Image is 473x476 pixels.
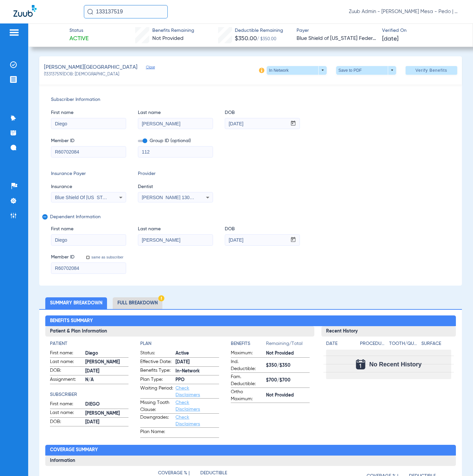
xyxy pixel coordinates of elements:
h3: Recent History [321,326,456,337]
span: Deductible Remaining [235,27,283,34]
a: Check Disclaimers [175,415,200,426]
span: Downgrades: [140,414,173,427]
span: Waiting Period: [140,385,173,398]
h3: Patient & Plan Information [45,326,314,337]
span: First name: [50,350,83,358]
span: [DATE] [382,35,399,43]
app-breakdown-title: Date [326,340,354,350]
span: Provider [138,170,213,177]
span: $350.00 [235,36,257,42]
a: Check Disclaimers [175,386,200,397]
span: Blue Shield of [US_STATE] Federal Plan [297,35,376,43]
span: Not Provided [266,350,310,357]
h3: Information [45,456,456,466]
span: Benefits Remaining [152,27,194,34]
span: First name [51,226,126,233]
span: Not Provided [152,36,183,41]
span: Maximum: [231,350,264,358]
h4: Surface [421,340,451,347]
span: Member ID [51,254,74,261]
h2: Benefits Summary [45,315,456,326]
img: Calendar [356,359,365,369]
span: (133137519) DOB: [DEMOGRAPHIC_DATA] [44,72,119,78]
button: Open calendar [287,235,300,245]
span: Verify Benefits [415,68,447,73]
span: Plan Type: [140,376,173,384]
span: PPO [175,376,219,383]
span: Dependent Information [50,214,449,220]
img: hamburger-icon [9,28,19,37]
span: Ind. Deductible: [231,358,264,372]
span: Zuub Admin - [PERSON_NAME] Mesa - Pedo | The Super Dentists [349,8,460,15]
span: Plan Name: [140,428,173,437]
span: Effective Date: [140,358,173,366]
span: Active [175,350,219,357]
a: Check Disclaimers [175,400,200,412]
app-breakdown-title: Surface [421,340,451,350]
span: No Recent History [369,361,422,368]
button: Save to PDF [336,66,396,75]
span: First name [51,109,126,116]
span: Ortho Maximum: [231,389,264,403]
h4: Date [326,340,354,347]
span: DIEGO [85,401,129,408]
span: Assignment: [50,376,83,384]
li: Full Breakdown [113,297,162,309]
span: Diego [85,350,129,357]
span: Fam. Deductible: [231,373,264,388]
span: Close [146,65,152,71]
span: Insurance Payer [51,170,126,177]
img: info-icon [259,68,264,73]
app-breakdown-title: Benefits [231,340,266,350]
span: Insurance [51,183,126,190]
mat-icon: remove [42,214,46,222]
button: In Network [267,66,327,75]
span: [PERSON_NAME] [85,359,129,366]
span: Benefits Type: [140,367,173,375]
h2: Coverage Summary [45,445,456,456]
span: [DATE] [85,419,129,426]
span: Blue Shield Of [US_STATE] Federal Plan [55,195,141,200]
span: Last name: [50,358,83,366]
span: Remaining/Total [266,340,310,350]
h4: Benefits [231,340,266,347]
span: Member ID [51,137,126,144]
span: Payer [297,27,376,34]
span: In-Network [175,368,219,375]
span: Subscriber Information [51,96,450,103]
h4: Subscriber [50,391,129,398]
label: same as subscriber [90,255,124,259]
span: Status: [140,350,173,358]
app-breakdown-title: Tooth/Quad [389,340,419,350]
span: Last name [138,109,213,116]
h4: Patient [50,340,129,347]
span: [PERSON_NAME][GEOGRAPHIC_DATA] [44,63,138,72]
h4: Tooth/Quad [389,340,419,347]
span: Dentist [138,183,213,190]
span: DOB: [50,367,83,375]
button: Verify Benefits [406,66,457,75]
span: Status [69,27,89,34]
span: [DATE] [175,359,219,366]
img: Zuub Logo [13,5,37,17]
h4: Procedure [360,340,386,347]
span: Missing Tooth Clause: [140,399,173,413]
iframe: Chat Widget [439,444,473,476]
span: Last name [138,226,213,233]
span: $700/$700 [266,377,310,384]
h4: Plan [140,340,219,347]
span: [PERSON_NAME] 1306432752 [142,195,208,200]
span: DOB [225,109,300,116]
span: Not Provided [266,392,310,399]
input: Search for patients [84,5,168,18]
img: Hazard [158,295,164,301]
span: DOB [225,226,300,233]
li: Summary Breakdown [45,297,107,309]
span: DOB: [50,418,83,426]
span: Verified On [382,27,462,34]
span: [DATE] [85,368,129,375]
